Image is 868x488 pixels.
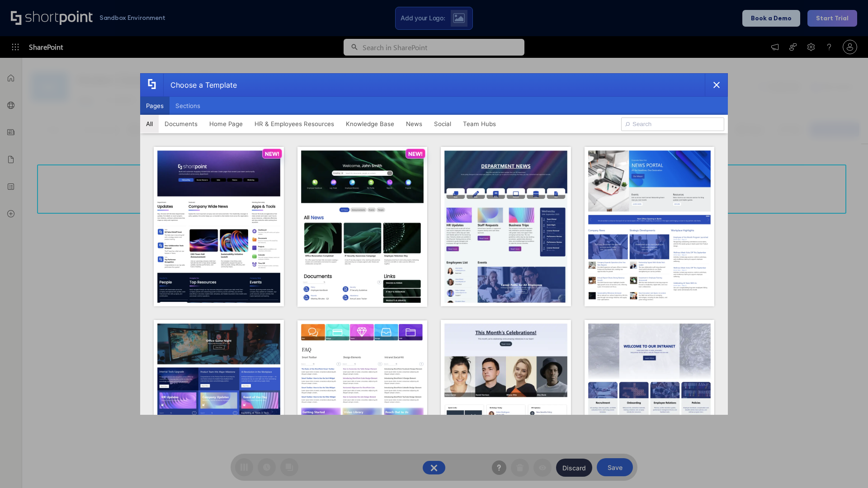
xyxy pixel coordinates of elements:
iframe: Chat Widget [823,445,868,488]
button: Knowledge Base [340,115,400,133]
button: News [400,115,428,133]
div: template selector [140,73,728,415]
div: Choose a Template [163,74,237,96]
button: All [140,115,159,133]
button: Team Hubs [457,115,502,133]
button: HR & Employees Resources [249,115,340,133]
button: Home Page [203,115,249,133]
input: Search [621,117,724,131]
p: NEW! [265,150,279,157]
button: Documents [159,115,203,133]
button: Social [428,115,457,133]
button: Pages [140,97,170,115]
p: NEW! [408,150,423,157]
button: Sections [170,97,206,115]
